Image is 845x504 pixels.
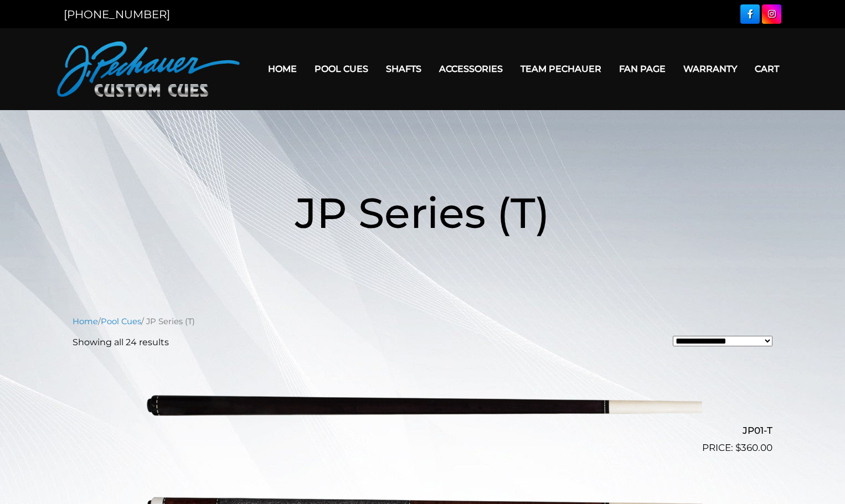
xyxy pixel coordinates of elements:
[143,358,702,451] img: JP01-T
[73,336,169,349] p: Showing all 24 results
[610,55,674,83] a: Fan Page
[674,55,746,83] a: Warranty
[430,55,512,83] a: Accessories
[73,420,772,441] h2: JP01-T
[377,55,430,83] a: Shafts
[101,316,141,326] a: Pool Cues
[306,55,377,83] a: Pool Cues
[746,55,788,83] a: Cart
[73,315,772,328] nav: Breadcrumb
[57,41,240,97] img: Pechauer Custom Cues
[673,336,772,346] select: Shop order
[259,55,306,83] a: Home
[295,187,550,238] span: JP Series (T)
[64,8,170,21] a: [PHONE_NUMBER]
[73,358,772,455] a: JP01-T $360.00
[73,316,98,326] a: Home
[512,55,610,83] a: Team Pechauer
[735,442,772,453] bdi: 360.00
[735,442,741,453] span: $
